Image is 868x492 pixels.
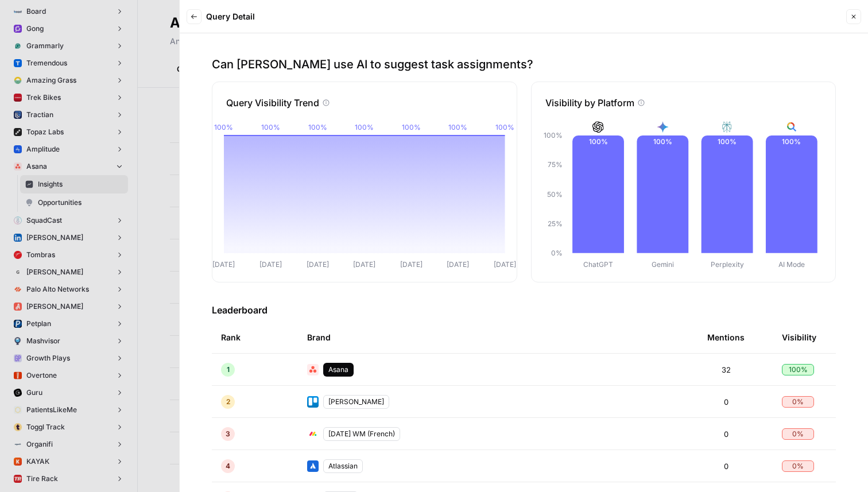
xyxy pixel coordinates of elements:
tspan: [DATE] [307,260,329,269]
span: 0 [724,428,728,440]
span: 0 % [792,461,804,471]
span: 32 [722,364,731,375]
div: [PERSON_NAME] [323,395,389,409]
span: 4 [226,461,230,471]
tspan: [DATE] [494,260,516,269]
tspan: 100% [448,123,467,131]
tspan: [DATE] [212,260,235,269]
span: 1 [227,365,230,375]
tspan: 100% [308,123,327,131]
p: Visibility by Platform [545,96,634,110]
div: Rank [221,321,241,353]
span: 2 [226,397,230,407]
text: 100% [718,137,737,146]
tspan: 100% [261,123,280,131]
img: li8d5ttnro2voqnqabfqcnxcmgof [307,364,319,375]
div: Atlassian [323,459,363,473]
span: 0 [724,396,728,408]
tspan: 75% [547,161,562,169]
tspan: [DATE] [259,260,282,269]
tspan: [DATE] [400,260,423,269]
span: 100 % [789,365,808,375]
div: Mentions [707,321,745,353]
tspan: ChatGPT [583,260,613,269]
h3: Leaderboard [212,303,836,317]
tspan: Gemini [652,260,674,269]
span: 0 % [792,429,804,439]
tspan: 25% [547,219,562,228]
span: Query Detail [206,11,255,22]
text: 100% [782,137,801,146]
tspan: 0% [551,249,562,257]
tspan: 100% [543,131,562,140]
span: 0 % [792,397,804,407]
img: z9uib5lamw7lf050teux7ahm3b2h [307,460,319,472]
text: 100% [588,137,607,146]
img: dsapf59eflvgghzeeaxzhlzx3epe [307,396,319,408]
tspan: 100% [402,123,421,131]
div: Asana [323,363,354,377]
p: Query Visibility Trend [226,96,319,110]
span: 0 [724,460,728,472]
p: Can [PERSON_NAME] use AI to suggest task assignments? [212,56,836,72]
img: j0006o4w6wdac5z8yzb60vbgsr6k [307,428,319,440]
tspan: [DATE] [353,260,375,269]
tspan: 100% [214,123,233,131]
tspan: AI Mode [778,260,805,269]
div: Brand [307,321,689,353]
tspan: 100% [355,123,374,131]
tspan: 100% [495,123,514,131]
text: 100% [653,137,672,146]
div: Visibility [782,321,816,353]
tspan: Perplexity [710,260,743,269]
div: [DATE] WM (French) [323,427,400,441]
span: 3 [226,429,230,439]
tspan: 50% [547,190,562,199]
tspan: [DATE] [447,260,469,269]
